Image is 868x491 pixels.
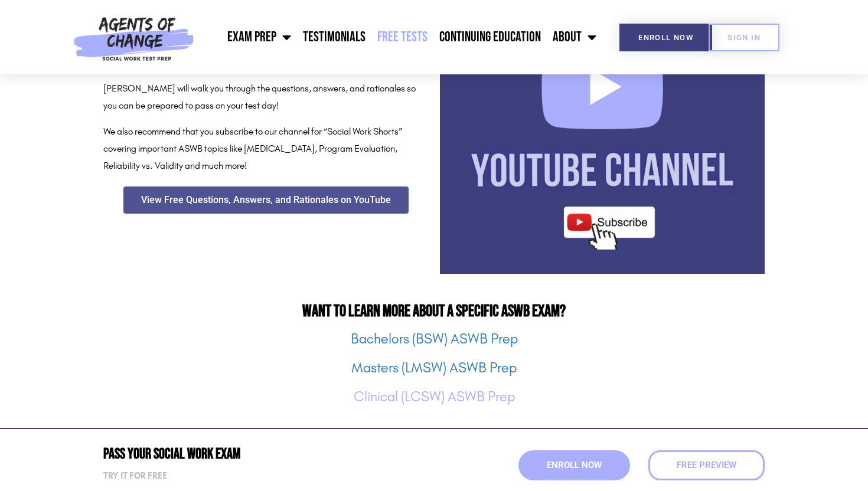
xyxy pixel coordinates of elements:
[103,80,428,114] p: [PERSON_NAME] will walk you through the questions, answers, and rationales so you can be prepared...
[518,450,630,480] a: Enroll Now
[297,22,371,52] a: Testimonials
[103,447,428,461] h2: Pass Your Social Work Exam
[433,22,547,52] a: Continuing Education
[221,22,297,52] a: Exam Prep
[123,186,409,214] a: View Free Questions, Answers, and Rationales on YouTube
[371,22,433,52] a: Free Tests
[709,24,779,51] a: SIGN IN
[351,330,518,347] a: Bachelors (BSW) ASWB Prep
[547,22,602,52] a: About
[103,123,428,174] p: We also recommend that you subscribe to our channel for “Social Work Shorts” covering important A...
[619,24,712,51] a: Enroll Now
[648,450,765,480] a: Free Preview
[638,34,693,41] span: Enroll Now
[103,470,167,481] strong: Try it for free
[200,22,602,52] nav: Menu
[354,388,515,405] a: Clinical (LCSW) ASWB Prep
[677,461,736,470] span: Free Preview
[727,34,761,41] span: SIGN IN
[141,195,391,205] span: View Free Questions, Answers, and Rationales on YouTube
[103,303,765,320] h2: Want to Learn More About a Specific ASWB Exam?
[351,359,517,376] a: Masters (LMSW) ASWB Prep
[547,461,602,470] span: Enroll Now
